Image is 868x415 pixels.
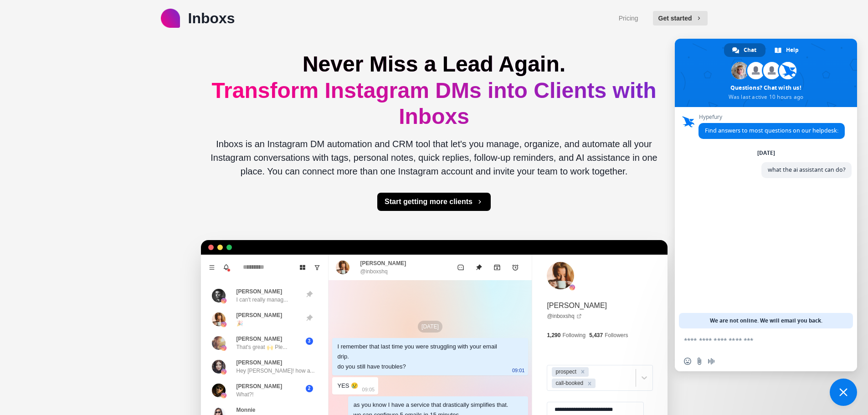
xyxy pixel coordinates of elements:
img: logo [161,9,180,28]
div: Remove prospect [578,367,588,377]
span: Insert an emoji [684,358,691,365]
div: Remove call-booked [585,379,595,388]
img: picture [221,298,226,303]
a: logoInboxs [161,7,235,29]
span: Find answers to most questions on our helpdesk: [705,127,838,134]
div: I remember that last time you were struggling with your email drip. do you still have troubles? [338,342,508,372]
div: [DATE] [757,150,775,156]
button: Mark as unread [452,258,470,277]
span: what the ai assistant can do? [768,166,845,174]
button: Show unread conversations [310,260,324,275]
a: @inboxshq [547,312,581,320]
p: Following [562,331,586,339]
p: 09:01 [512,365,525,375]
div: call-booked [553,379,585,388]
p: That's great 🙌 Ple... [236,343,288,351]
span: Never Miss a Lead Again. [303,52,565,76]
p: [PERSON_NAME] [547,300,607,311]
img: picture [212,289,226,302]
div: Chat [724,43,765,57]
img: picture [221,369,226,374]
div: Close chat [830,379,857,406]
p: [PERSON_NAME] [236,287,282,296]
p: [PERSON_NAME] [236,382,282,390]
p: @inboxshq [360,267,388,276]
p: What?! [236,390,254,399]
div: YES 😢 [338,381,359,391]
button: Start getting more clients [377,193,491,211]
p: 🎉 [236,319,243,328]
button: Add reminder [506,258,524,277]
div: prospect [553,367,578,377]
img: picture [221,393,226,398]
p: Inboxs is an Instagram DM automation and CRM tool that let's you manage, organize, and automate a... [208,137,660,178]
div: Help [766,43,808,57]
span: Hypefury [699,114,845,120]
p: [PERSON_NAME] [236,359,282,367]
h1: Transform Instagram DMs into Clients with Inboxs [208,51,660,130]
span: 2 [306,385,313,392]
button: Board View [295,260,310,275]
p: 1,290 [547,331,560,339]
button: Archive [488,258,506,277]
span: We are not online. We will email you back. [710,313,822,328]
span: Help [786,43,799,57]
img: picture [212,384,226,397]
img: picture [212,313,226,326]
button: Menu [205,260,219,275]
a: Pricing [619,14,638,23]
img: picture [547,262,574,289]
p: 5,437 [589,331,603,339]
img: picture [570,285,575,290]
p: [DATE] [418,321,442,333]
p: Followers [605,331,628,339]
span: Chat [744,43,756,57]
button: Get started [653,11,708,26]
p: I can't really manag... [236,296,288,304]
img: picture [212,336,226,350]
button: Unpin [470,258,488,277]
span: Send a file [696,358,703,365]
img: picture [212,360,226,374]
button: Notifications [219,260,234,275]
p: [PERSON_NAME] [236,335,282,343]
p: [PERSON_NAME] [236,311,282,319]
p: 09:05 [362,384,375,395]
img: picture [336,261,349,274]
span: Audio message [708,358,715,365]
textarea: Compose your message... [684,336,828,344]
p: Hey [PERSON_NAME]! how a... [236,367,315,375]
span: 3 [306,338,313,345]
img: picture [221,345,226,351]
p: Monnie [236,406,256,414]
p: [PERSON_NAME] [360,259,406,267]
p: Inboxs [188,7,235,29]
img: picture [221,322,226,327]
